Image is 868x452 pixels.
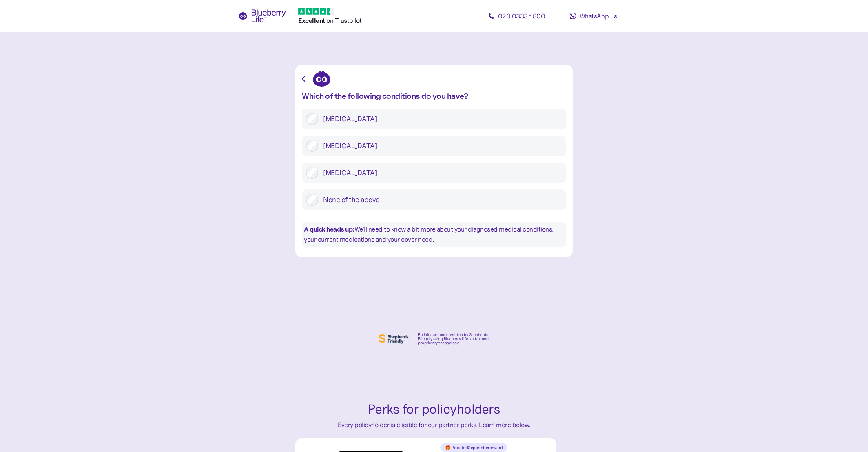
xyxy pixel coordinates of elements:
label: [MEDICAL_DATA] [318,113,562,125]
label: [MEDICAL_DATA] [318,140,562,152]
label: [MEDICAL_DATA] [318,167,562,179]
a: 020 0333 1800 [480,8,553,24]
img: Shephers Friendly [377,332,410,345]
label: None of the above [318,194,562,206]
span: Excellent ️ [298,16,326,24]
div: We'll need to know a bit more about your diagnosed medical conditions, your current medications a... [302,222,566,247]
div: Every policyholder is eligible for our partner perks. Learn more below. [299,420,569,430]
span: 🎁 Boosted September reward [445,444,503,451]
span: on Trustpilot [326,16,362,24]
div: Policies are underwritten by Shepherds Friendly using Blueberry Life’s advanced proprietary techn... [418,333,491,345]
a: WhatsApp us [556,8,630,24]
span: WhatsApp us [580,12,617,20]
div: Perks for policyholders [299,399,569,420]
span: 020 0333 1800 [498,12,545,20]
div: Which of the following conditions do you have? [302,91,566,100]
b: A quick heads up: [304,225,354,233]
